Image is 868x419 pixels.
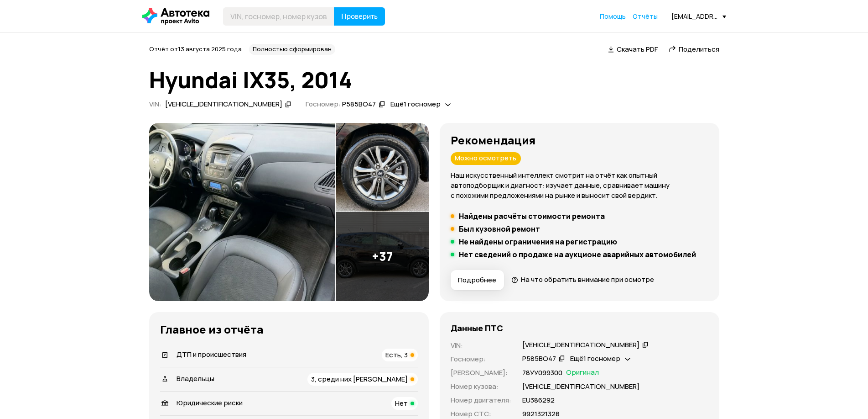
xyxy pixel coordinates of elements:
[334,7,385,26] button: Проверить
[451,382,511,392] p: Номер кузова :
[451,270,504,290] button: Подробнее
[149,68,719,92] h1: Hyundai IX35, 2014
[177,398,243,408] span: Юридические риски
[395,398,408,408] span: Нет
[306,99,341,109] span: Госномер:
[249,44,335,55] div: Полностью сформирован
[459,250,696,259] h5: Нет сведений о продаже на аукционе аварийных автомобилей
[160,323,418,336] h3: Главное из отчёта
[451,170,708,201] p: Наш искусственный интеллект смотрит на отчёт как опытный автоподборщик и диагност: изучает данные...
[451,368,511,378] p: [PERSON_NAME] :
[522,409,560,419] p: 9921321328
[451,395,511,405] p: Номер двигателя :
[451,354,511,364] p: Госномер :
[165,100,282,109] div: [VEHICLE_IDENTIFICATION_NUMBER]
[451,134,708,147] h3: Рекомендация
[451,409,511,419] p: Номер СТС :
[341,13,378,20] span: Проверить
[451,340,511,350] p: VIN :
[522,395,555,405] p: ЕU386292
[617,44,658,54] span: Скачать PDF
[679,44,719,54] span: Поделиться
[149,45,242,53] span: Отчёт от 13 августа 2025 года
[459,237,617,246] h5: Не найдены ограничения на регистрацию
[451,152,521,165] div: Можно осмотреть
[522,382,639,392] p: [VEHICLE_IDENTIFICATION_NUMBER]
[311,374,408,384] span: 3, среди них [PERSON_NAME]
[177,374,214,383] span: Владельцы
[522,340,639,350] div: [VEHICLE_IDENTIFICATION_NUMBER]
[608,44,658,54] a: Скачать PDF
[459,224,540,233] h5: Был кузовной ремонт
[223,7,334,26] input: VIN, госномер, номер кузова
[522,354,556,364] div: Р585ВО47
[511,275,655,284] a: На что обратить внимание при осмотре
[177,350,246,359] span: ДТП и происшествия
[522,368,562,378] p: 78УУ099300
[459,212,605,221] h5: Найдены расчёты стоимости ремонта
[570,354,620,363] span: Ещё 1 госномер
[458,276,496,285] span: Подробнее
[451,323,503,333] h4: Данные ПТС
[671,12,726,21] div: [EMAIL_ADDRESS][DOMAIN_NAME]
[385,350,408,360] span: Есть, 3
[149,99,161,109] span: VIN :
[566,368,599,378] span: Оригинал
[669,44,719,54] a: Поделиться
[600,12,626,21] a: Помощь
[633,12,658,21] a: Отчёты
[521,275,654,284] span: На что обратить внимание при осмотре
[390,99,441,109] span: Ещё 1 госномер
[342,100,376,109] div: Р585ВО47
